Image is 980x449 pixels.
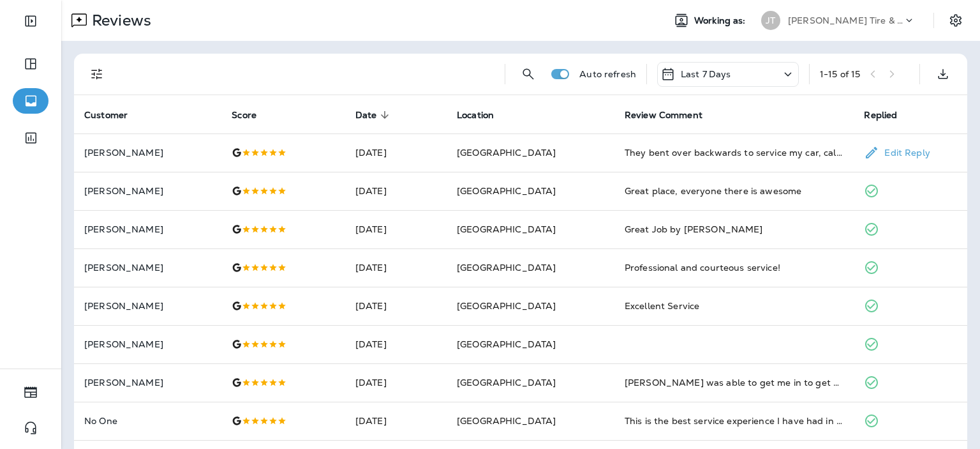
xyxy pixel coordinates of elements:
[84,110,128,121] span: Customer
[625,223,844,236] div: Great Job by Andrew
[84,148,211,158] p: [PERSON_NAME]
[788,15,903,26] p: [PERSON_NAME] Tire & Auto
[84,186,211,196] p: [PERSON_NAME]
[84,109,144,121] span: Customer
[345,287,447,325] td: [DATE]
[457,224,556,235] span: [GEOGRAPHIC_DATA]
[625,300,844,312] div: Excellent Service
[579,69,636,79] p: Auto refresh
[879,148,930,158] p: Edit Reply
[355,109,394,121] span: Date
[681,69,731,79] p: Last 7 Days
[694,15,748,26] span: Working as:
[761,11,780,30] div: JT
[345,172,447,210] td: [DATE]
[84,339,211,349] p: [PERSON_NAME]
[625,185,844,197] div: Great place, everyone there is awesome
[457,377,556,388] span: [GEOGRAPHIC_DATA]
[84,224,211,234] p: [PERSON_NAME]
[930,61,956,87] button: Export as CSV
[84,301,211,311] p: [PERSON_NAME]
[232,109,273,121] span: Score
[516,61,541,87] button: Search Reviews
[345,363,447,402] td: [DATE]
[457,110,494,121] span: Location
[864,109,914,121] span: Replied
[84,61,110,87] button: Filters
[457,339,556,350] span: [GEOGRAPHIC_DATA]
[87,11,151,30] p: Reviews
[864,110,897,121] span: Replied
[84,263,211,273] p: [PERSON_NAME]
[457,415,556,427] span: [GEOGRAPHIC_DATA]
[457,109,510,121] span: Location
[820,69,860,79] div: 1 - 15 of 15
[355,110,377,121] span: Date
[625,146,844,159] div: They bent over backwards to service my car, calling around to get a tire replacement in rapid order.
[232,110,256,121] span: Score
[944,9,967,32] button: Settings
[625,261,844,274] div: Professional and courteous service!
[457,262,556,273] span: [GEOGRAPHIC_DATA]
[625,376,844,389] div: Jensen was able to get me in to get my AC serviced the day before a trip. They had it done in an ...
[345,248,447,287] td: [DATE]
[625,415,844,427] div: This is the best service experience I have had in many years. The whole team was able to keep me ...
[625,109,719,121] span: Review Comment
[457,300,556,312] span: [GEOGRAPHIC_DATA]
[345,325,447,363] td: [DATE]
[345,210,447,248] td: [DATE]
[345,402,447,440] td: [DATE]
[625,110,702,121] span: Review Comment
[13,8,48,34] button: Expand Sidebar
[457,147,556,158] span: [GEOGRAPHIC_DATA]
[345,133,447,172] td: [DATE]
[84,416,211,426] p: No One
[84,377,211,388] p: [PERSON_NAME]
[457,185,556,197] span: [GEOGRAPHIC_DATA]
